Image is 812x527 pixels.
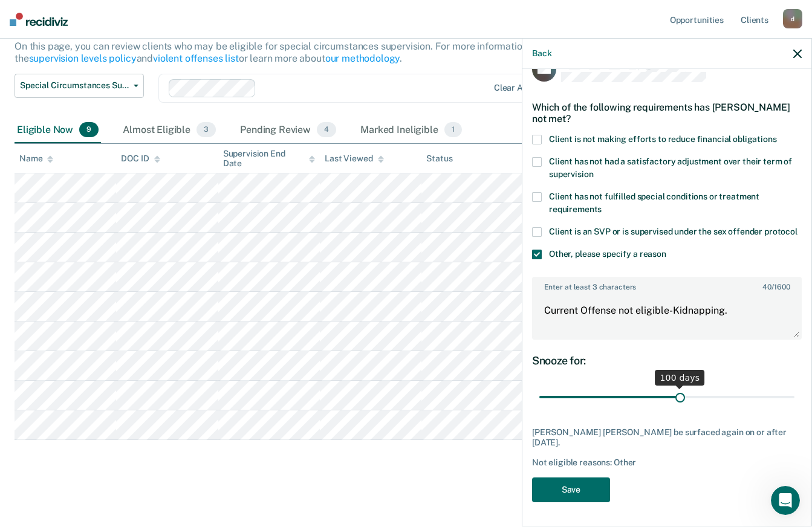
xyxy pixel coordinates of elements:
button: Back [532,48,551,59]
span: 1 [444,122,462,138]
span: 4 [317,122,336,138]
span: Special Circumstances Supervision [20,80,129,91]
div: DOC ID [121,154,160,164]
label: Enter at least 3 characters [533,278,801,291]
img: Profile image for Kim [141,19,166,44]
span: Other, please specify a reason [549,249,666,259]
span: Client has not had a satisfactory adjustment over their term of supervision [549,157,792,179]
div: Which of the following requirements has [PERSON_NAME] not met? [532,92,802,134]
span: / 1600 [762,283,790,291]
div: Send us a message [12,183,230,216]
span: Messages [161,407,203,416]
div: Pending Review [238,117,339,144]
div: Eligible Now [15,117,101,144]
button: Messages [121,377,242,425]
div: Status [426,154,452,164]
div: d [783,9,802,28]
button: Save [532,477,610,502]
div: Send us a message [25,193,202,206]
a: our methodology [325,53,400,64]
span: Client is an SVP or is supervised under the sex offender protocol [549,227,797,236]
div: Snooze for: [532,354,802,367]
a: violent offenses list [153,53,239,64]
div: Clear agents [494,83,545,93]
div: Supervision End Date [223,149,315,169]
span: 40 [762,283,771,291]
span: 3 [197,122,216,138]
div: Marked Ineligible [358,117,464,144]
textarea: Current Offense not eligible-Kidnapping. [533,294,801,338]
iframe: Intercom live chat [771,486,800,515]
p: Hi [EMAIL_ADDRESS][DOMAIN_NAME] 👋 [24,86,218,147]
div: Not eligible reasons: Other [532,457,802,468]
div: Name [19,154,53,164]
p: How can we help? [24,147,218,168]
img: Profile image for Naomi [119,19,143,44]
span: Client has not fulfilled special conditions or treatment requirements [549,192,759,214]
img: logo [24,23,91,42]
div: Last Viewed [325,154,383,164]
div: 100 days [655,370,704,386]
div: [PERSON_NAME] [PERSON_NAME] be surfaced again on or after [DATE]. [532,427,802,448]
a: supervision levels policy [29,53,137,64]
img: Recidiviz [10,13,68,26]
span: 9 [79,122,99,138]
span: Home [47,407,74,416]
div: Close [208,19,230,41]
img: Profile image for Rajan [164,19,189,44]
span: Client is not making efforts to reduce financial obligations [549,134,777,144]
div: Almost Eligible [120,117,218,144]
